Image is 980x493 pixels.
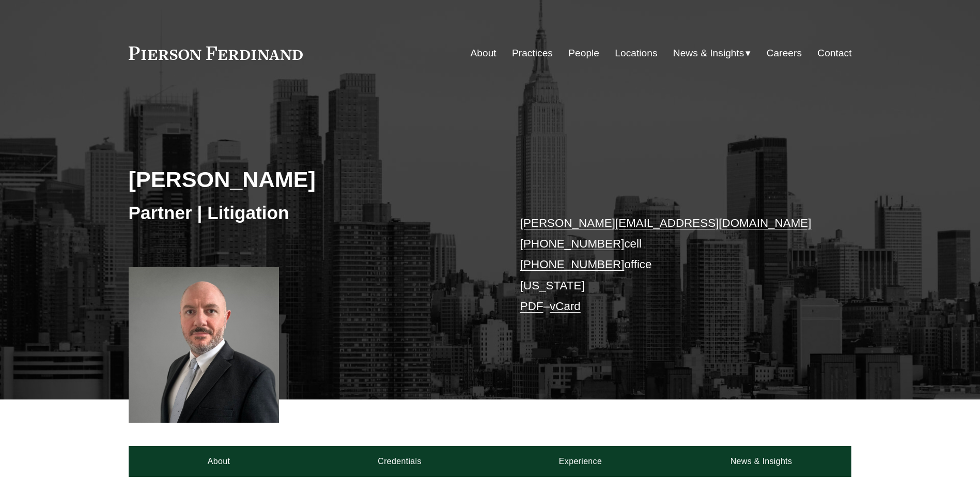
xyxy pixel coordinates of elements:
[520,217,812,229] a: [PERSON_NAME][EMAIL_ADDRESS][DOMAIN_NAME]
[129,166,490,193] h2: [PERSON_NAME]
[671,446,851,477] a: News & Insights
[550,300,581,313] a: vCard
[817,43,851,63] a: Contact
[767,43,802,63] a: Careers
[520,300,543,313] a: PDF
[309,446,490,477] a: Credentials
[615,43,657,63] a: Locations
[129,202,490,224] h3: Partner | Litigation
[568,43,599,63] a: People
[471,43,496,63] a: About
[520,258,625,271] a: [PHONE_NUMBER]
[673,43,751,63] a: folder dropdown
[520,213,821,317] p: cell office [US_STATE] –
[490,446,671,477] a: Experience
[673,44,744,63] span: News & Insights
[512,43,553,63] a: Practices
[520,237,625,250] a: [PHONE_NUMBER]
[129,446,309,477] a: About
